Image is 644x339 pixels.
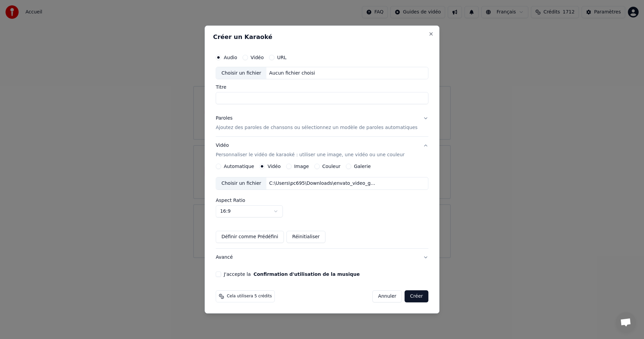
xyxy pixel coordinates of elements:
[372,290,402,302] button: Annuler
[294,164,309,169] label: Image
[216,85,428,90] label: Titre
[216,142,405,159] div: Vidéo
[354,164,371,169] label: Galerie
[216,110,428,137] button: ParolesAjoutez des paroles de chansons ou sélectionnez un modèle de paroles automatiques
[224,55,237,60] label: Audio
[224,272,360,277] label: J'accepte la
[405,290,428,302] button: Créer
[277,55,286,60] label: URL
[213,34,431,40] h2: Créer un Karaoké
[227,294,272,299] span: Cela utilisera 5 crédits
[216,152,405,158] p: Personnaliser le vidéo de karaoké : utiliser une image, une vidéo ou une couleur
[322,164,340,169] label: Couleur
[254,272,360,277] button: J'accepte la
[216,177,266,189] div: Choisir un fichier
[216,198,428,203] label: Aspect Ratio
[216,137,428,164] button: VidéoPersonnaliser le vidéo de karaoké : utiliser une image, une vidéo ou une couleur
[216,115,232,122] div: Paroles
[216,67,266,79] div: Choisir un fichier
[267,70,318,77] div: Aucun fichier choisi
[216,164,428,248] div: VidéoPersonnaliser le vidéo de karaoké : utiliser une image, une vidéo ou une couleur
[224,164,254,169] label: Automatique
[216,125,418,131] p: Ajoutez des paroles de chansons ou sélectionnez un modèle de paroles automatiques
[216,231,284,243] button: Définir comme Prédéfini
[267,180,381,187] div: C:\Users\pc695\Downloads\envato_video_gen_Sep_06_2025_8_00_45 (1).mp4
[251,55,264,60] label: Vidéo
[268,164,281,169] label: Vidéo
[286,231,325,243] button: Réinitialiser
[216,249,428,266] button: Avancé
